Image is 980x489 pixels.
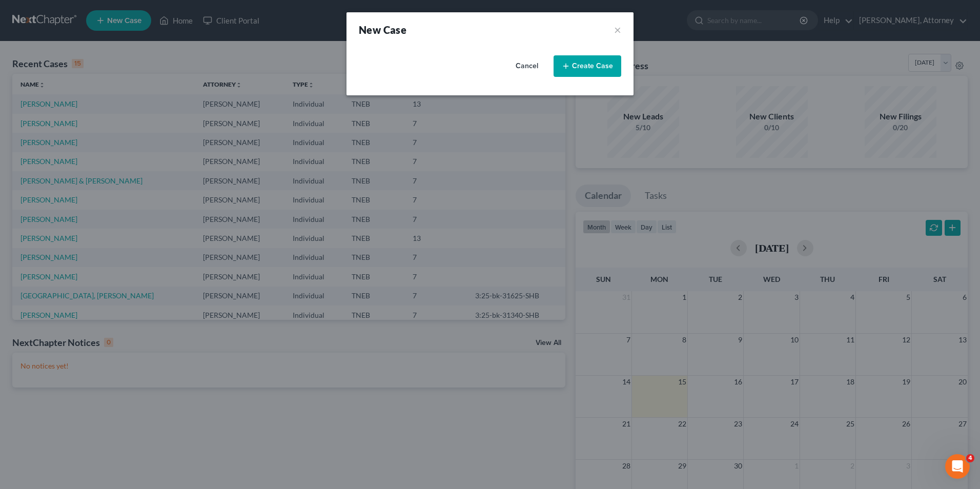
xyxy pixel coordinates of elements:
[554,55,621,77] button: Create Case
[504,56,549,76] button: Cancel
[359,24,406,36] strong: New Case
[614,23,621,37] button: ×
[945,454,970,479] iframe: Intercom live chat
[966,454,974,462] span: 4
